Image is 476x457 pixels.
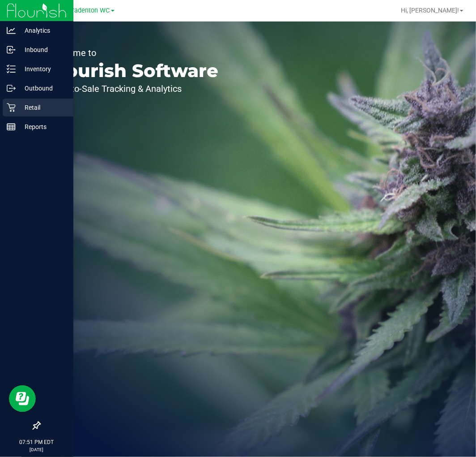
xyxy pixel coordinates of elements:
p: Welcome to [48,48,218,57]
p: Retail [16,102,69,113]
inline-svg: Reports [7,122,16,131]
inline-svg: Inbound [7,45,16,54]
span: Bradenton WC [68,7,110,14]
inline-svg: Analytics [7,26,16,35]
p: Reports [16,121,69,132]
p: Seed-to-Sale Tracking & Analytics [48,84,218,93]
inline-svg: Retail [7,103,16,112]
p: Inventory [16,64,69,74]
iframe: Resource center [9,385,36,412]
p: Inbound [16,44,69,55]
p: Analytics [16,25,69,36]
p: Flourish Software [48,62,218,80]
span: Hi, [PERSON_NAME]! [401,7,459,14]
p: [DATE] [4,446,69,453]
p: Outbound [16,83,69,94]
inline-svg: Outbound [7,84,16,93]
p: 07:51 PM EDT [4,438,69,446]
inline-svg: Inventory [7,65,16,73]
